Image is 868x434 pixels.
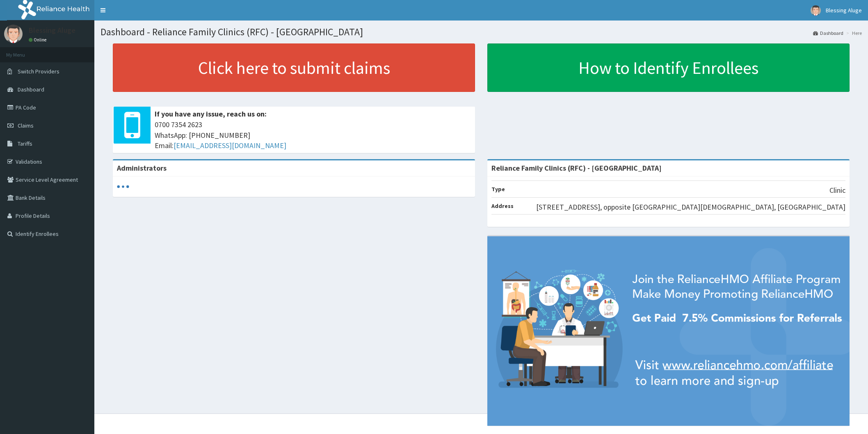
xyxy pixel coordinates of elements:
[811,5,821,16] img: User Image
[4,25,23,43] img: User Image
[536,202,845,212] p: [STREET_ADDRESS], opposite [GEOGRAPHIC_DATA][DEMOGRAPHIC_DATA], [GEOGRAPHIC_DATA]
[487,236,850,426] img: provider-team-banner.png
[826,7,862,14] span: Blessing Aluge
[113,43,475,92] a: Click here to submit claims
[18,68,59,75] span: Switch Providers
[491,163,662,173] strong: Reliance Family Clinics (RFC) - [GEOGRAPHIC_DATA]
[101,27,862,37] h1: Dashboard - Reliance Family Clinics (RFC) - [GEOGRAPHIC_DATA]
[29,27,75,34] p: Blessing Aluge
[18,140,32,147] span: Tariffs
[155,109,267,119] b: If you have any issue, reach us on:
[813,30,843,37] a: Dashboard
[155,119,471,151] span: 0700 7354 2623 WhatsApp: [PHONE_NUMBER] Email:
[844,30,862,37] li: Here
[487,43,850,92] a: How to Identify Enrollees
[117,180,129,193] svg: audio-loading
[18,122,34,129] span: Claims
[491,202,514,210] b: Address
[829,185,845,196] p: Clinic
[491,185,505,193] b: Type
[174,141,286,150] a: [EMAIL_ADDRESS][DOMAIN_NAME]
[117,163,167,173] b: Administrators
[18,86,44,93] span: Dashboard
[29,37,48,43] a: Online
